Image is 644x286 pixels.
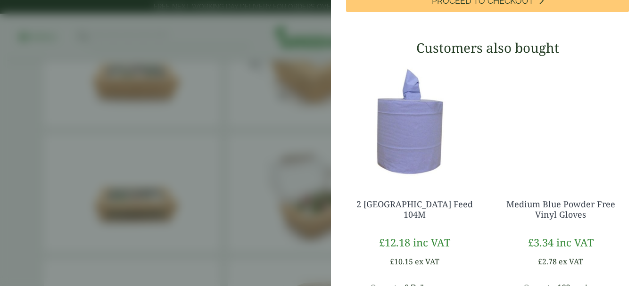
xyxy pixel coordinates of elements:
bdi: 3.34 [528,235,553,249]
a: 2 [GEOGRAPHIC_DATA] Feed 104M [356,198,473,220]
span: £ [538,256,542,267]
bdi: 10.15 [390,256,413,267]
span: £ [390,256,394,267]
bdi: 2.78 [538,256,557,267]
bdi: 12.18 [379,235,410,249]
span: ex VAT [559,256,583,267]
span: ex VAT [415,256,439,267]
a: Medium Blue Powder Free Vinyl Gloves [506,198,615,220]
span: inc VAT [556,235,594,249]
img: 3630017-2-Ply-Blue-Centre-Feed-104m [346,63,483,180]
h3: Customers also bought [346,40,629,56]
span: £ [379,235,385,249]
span: £ [528,235,534,249]
span: inc VAT [413,235,450,249]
